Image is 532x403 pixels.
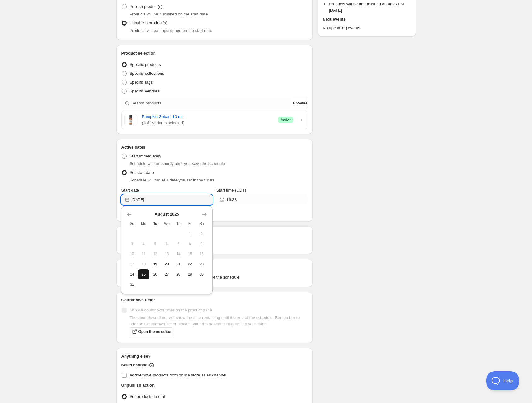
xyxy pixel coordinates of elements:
[329,1,411,14] li: Products will be unpublished at 04:28 PM [DATE]
[121,297,308,303] h2: Countdown timer
[126,279,138,289] button: Sunday August 31 2025
[129,252,135,257] span: 10
[149,239,161,249] button: Tuesday August 5 2025
[126,269,138,279] button: Sunday August 24 2025
[130,308,212,312] span: Show a countdown timer on the product page
[138,269,149,279] button: Monday August 25 2025
[175,262,182,267] span: 21
[121,231,308,238] h2: Repeating
[172,249,184,259] button: Thursday August 14 2025
[172,259,184,269] button: Thursday August 21 2025
[130,327,172,336] a: Open theme editor
[184,229,196,239] button: Friday August 1 2025
[161,249,173,259] button: Wednesday August 13 2025
[121,264,308,270] h2: Tags
[175,221,182,226] span: Th
[149,219,161,229] th: Tuesday
[152,221,159,226] span: Tu
[196,249,208,259] button: Saturday August 16 2025
[184,219,196,229] th: Friday
[121,382,155,388] h2: Unpublish action
[198,241,205,246] span: 9
[149,269,161,279] button: Tuesday August 26 2025
[175,272,182,277] span: 28
[198,272,205,277] span: 30
[161,239,173,249] button: Wednesday August 6 2025
[187,221,193,226] span: Fr
[138,239,149,249] button: Monday August 4 2025
[164,262,170,267] span: 20
[129,262,135,267] span: 17
[126,259,138,269] button: Sunday August 17 2025
[198,231,205,236] span: 2
[126,239,138,249] button: Sunday August 3 2025
[130,4,163,9] span: Publish product(s)
[152,252,159,257] span: 12
[138,329,172,334] span: Open theme editor
[187,252,193,257] span: 15
[138,259,149,269] button: Monday August 18 2025
[172,219,184,229] th: Thursday
[187,241,193,246] span: 8
[196,269,208,279] button: Saturday August 30 2025
[172,269,184,279] button: Thursday August 28 2025
[198,221,205,226] span: Sa
[323,25,411,31] p: No upcoming events
[126,219,138,229] th: Sunday
[200,210,209,219] button: Show next month, September 2025
[140,252,147,257] span: 11
[152,262,159,267] span: 19
[175,252,182,257] span: 14
[129,282,135,287] span: 31
[149,259,161,269] button: Today Tuesday August 19 2025
[142,120,273,126] span: ( 1 of 1 variants selected)
[172,239,184,249] button: Thursday August 7 2025
[140,241,147,246] span: 4
[130,62,161,67] span: Specific products
[161,219,173,229] th: Wednesday
[121,144,308,151] h2: Active dates
[121,362,149,368] h2: Sales channel
[323,16,411,22] h2: Next events
[164,221,170,226] span: We
[196,229,208,239] button: Saturday August 2 2025
[149,249,161,259] button: Tuesday August 12 2025
[130,161,225,166] span: Schedule will run shortly after you save the schedule
[184,259,196,269] button: Friday August 22 2025
[130,80,153,85] span: Specific tags
[187,231,193,236] span: 1
[164,252,170,257] span: 13
[293,98,307,108] button: Browse
[140,221,147,226] span: Mo
[184,239,196,249] button: Friday August 8 2025
[130,12,208,16] span: Products will be published on the start date
[129,241,135,246] span: 3
[196,219,208,229] th: Saturday
[130,394,167,399] span: Set products to draft
[198,262,205,267] span: 23
[293,100,307,106] span: Browse
[130,28,212,33] span: Products will be unpublished on the start date
[152,272,159,277] span: 26
[161,269,173,279] button: Wednesday August 27 2025
[142,114,273,120] a: Pumpkin Spice | 10 ml
[216,188,246,193] span: Start time (CDT)
[121,50,308,56] h2: Product selection
[138,249,149,259] button: Monday August 11 2025
[130,21,167,25] span: Unpublish product(s)
[175,241,182,246] span: 7
[121,188,139,193] span: Start date
[130,170,154,175] span: Set start date
[140,272,147,277] span: 25
[196,259,208,269] button: Saturday August 23 2025
[164,241,170,246] span: 6
[196,239,208,249] button: Saturday August 9 2025
[132,98,292,108] input: Search products
[130,71,164,76] span: Specific collections
[184,269,196,279] button: Friday August 29 2025
[161,259,173,269] button: Wednesday August 20 2025
[121,353,308,359] h2: Anything else?
[152,241,159,246] span: 5
[187,262,193,267] span: 22
[198,252,205,257] span: 16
